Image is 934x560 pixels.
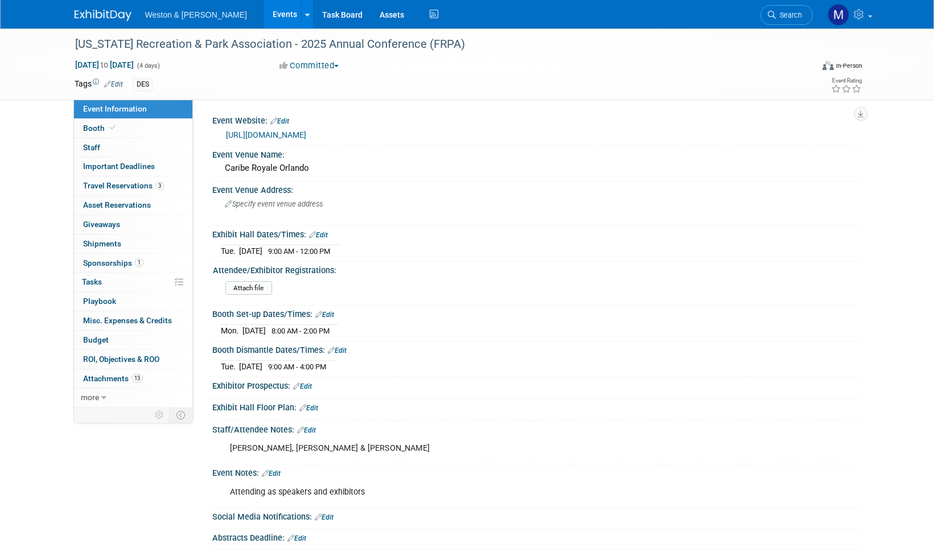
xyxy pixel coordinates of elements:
span: Playbook [83,297,116,306]
a: more [74,388,192,407]
span: 9:00 AM - 12:00 PM [268,247,330,256]
img: ExhibitDay [75,10,131,21]
span: to [99,60,110,69]
div: DES [133,79,153,90]
a: Attachments13 [74,369,192,388]
span: Giveaways [83,220,120,229]
td: [DATE] [239,245,262,257]
i: Booth reservation complete [110,125,116,131]
div: Event Venue Name: [212,146,860,160]
a: Edit [297,426,316,434]
a: [URL][DOMAIN_NAME] [226,130,306,139]
td: Personalize Event Tab Strip [150,407,170,422]
td: [DATE] [239,361,262,373]
a: ROI, Objectives & ROO [74,350,192,369]
span: [DATE] [DATE] [75,60,134,70]
span: Staff [83,143,100,152]
td: Toggle Event Tabs [169,407,192,422]
span: 8:00 AM - 2:00 PM [271,327,330,335]
div: Social Media Notifications: [212,508,860,523]
div: Event Rating [831,78,862,84]
div: Event Notes: [212,464,860,479]
span: more [81,393,99,402]
div: Event Venue Address: [212,182,860,196]
td: Mon. [221,325,242,337]
div: Staff/Attendee Notes: [212,421,860,436]
a: Staff [74,138,192,157]
span: Important Deadlines [83,162,155,171]
div: Event Website: [212,112,860,127]
td: Tags [75,78,123,91]
div: Booth Dismantle Dates/Times: [212,341,860,356]
a: Edit [309,231,328,239]
div: [US_STATE] Recreation & Park Association - 2025 Annual Conference (FRPA) [71,34,796,55]
a: Edit [293,382,312,390]
td: Tue. [221,361,239,373]
a: Search [760,5,813,25]
div: Event Format [746,59,863,76]
span: Specify event venue address [225,200,323,208]
span: Event Information [83,104,147,113]
span: Travel Reservations [83,181,164,190]
span: 3 [155,182,164,190]
a: Shipments [74,234,192,253]
div: In-Person [836,61,862,70]
div: Exhibit Hall Dates/Times: [212,226,860,241]
div: [PERSON_NAME], [PERSON_NAME] & [PERSON_NAME] [222,437,735,460]
a: Edit [270,117,289,125]
span: Sponsorships [83,258,143,267]
a: Edit [315,311,334,319]
div: Exhibitor Prospectus: [212,377,860,392]
span: 13 [131,374,143,382]
span: Budget [83,335,109,344]
td: [DATE] [242,325,266,337]
a: Edit [287,534,306,542]
span: Shipments [83,239,121,248]
div: Caribe Royale Orlando [221,159,851,177]
span: Booth [83,123,118,133]
a: Booth [74,119,192,138]
div: Attending as speakers and exhibitors [222,481,735,504]
span: 1 [135,258,143,267]
a: Edit [315,513,334,521]
img: Format-Inperson.png [822,61,834,70]
span: ROI, Objectives & ROO [83,355,159,364]
a: Misc. Expenses & Credits [74,311,192,330]
span: Asset Reservations [83,200,151,209]
a: Edit [262,470,281,477]
a: Giveaways [74,215,192,234]
div: Booth Set-up Dates/Times: [212,306,860,320]
div: Attendee/Exhibitor Registrations: [213,262,855,276]
a: Asset Reservations [74,196,192,215]
td: Tue. [221,245,239,257]
div: Abstracts Deadline: [212,529,860,544]
a: Playbook [74,292,192,311]
span: Weston & [PERSON_NAME] [145,10,247,19]
a: Tasks [74,273,192,291]
a: Event Information [74,100,192,118]
div: Exhibit Hall Floor Plan: [212,399,860,414]
a: Edit [299,404,318,412]
a: Edit [104,80,123,88]
button: Committed [275,60,343,72]
a: Travel Reservations3 [74,176,192,195]
span: Misc. Expenses & Credits [83,316,172,325]
span: Search [776,11,802,19]
span: Attachments [83,374,143,383]
span: (4 days) [136,62,160,69]
a: Edit [328,347,347,355]
a: Budget [74,331,192,349]
span: 9:00 AM - 4:00 PM [268,363,326,371]
a: Sponsorships1 [74,254,192,273]
span: Tasks [82,277,102,286]
a: Important Deadlines [74,157,192,176]
img: Mary Ann Trujillo [828,4,849,26]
